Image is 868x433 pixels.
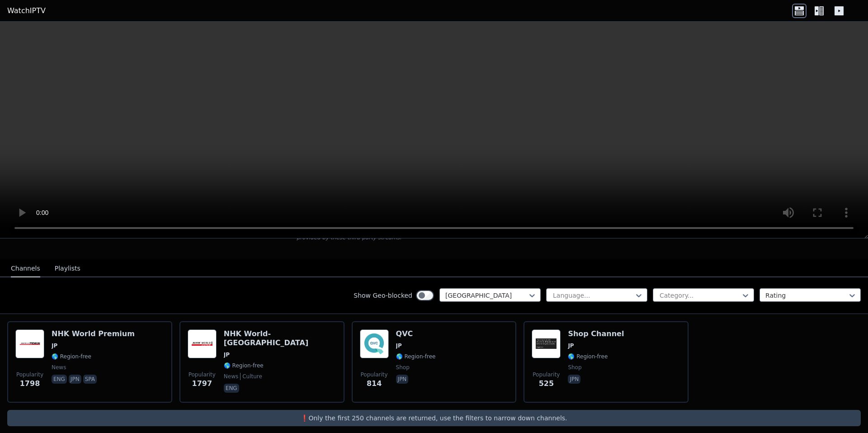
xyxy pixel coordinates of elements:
p: ❗️Only the first 250 channels are returned, use the filters to narrow down channels. [11,414,857,423]
span: 🌎 Region-free [568,353,608,360]
h6: NHK World-[GEOGRAPHIC_DATA] [224,329,336,347]
span: Popularity [361,371,388,378]
img: Shop Channel [532,329,561,358]
span: culture [240,373,262,380]
p: jpn [396,375,409,384]
p: eng [52,375,67,384]
span: news [224,373,238,380]
span: Popularity [189,371,216,378]
span: JP [396,342,402,349]
span: Popularity [533,371,560,378]
label: Show Geo-blocked [354,291,412,300]
span: JP [224,351,230,358]
span: JP [52,342,57,349]
span: news [52,364,66,371]
span: JP [568,342,574,349]
h6: Shop Channel [568,329,624,338]
a: WatchIPTV [7,5,46,16]
span: 🌎 Region-free [224,362,264,369]
h6: QVC [396,329,436,338]
p: jpn [69,375,81,384]
span: 525 [539,378,554,389]
span: Popularity [16,371,43,378]
p: eng [224,384,239,393]
p: spa [83,375,97,384]
span: shop [396,364,410,371]
span: 814 [367,378,382,389]
h6: NHK World Premium [52,329,135,338]
img: QVC [360,329,389,358]
button: Channels [11,260,40,277]
span: 🌎 Region-free [396,353,436,360]
p: jpn [568,375,580,384]
span: 🌎 Region-free [52,353,91,360]
span: shop [568,364,581,371]
span: 1798 [20,378,40,389]
img: NHK World-Japan [188,329,217,358]
span: 1797 [192,378,212,389]
img: NHK World Premium [15,329,44,358]
button: Playlists [55,260,80,277]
